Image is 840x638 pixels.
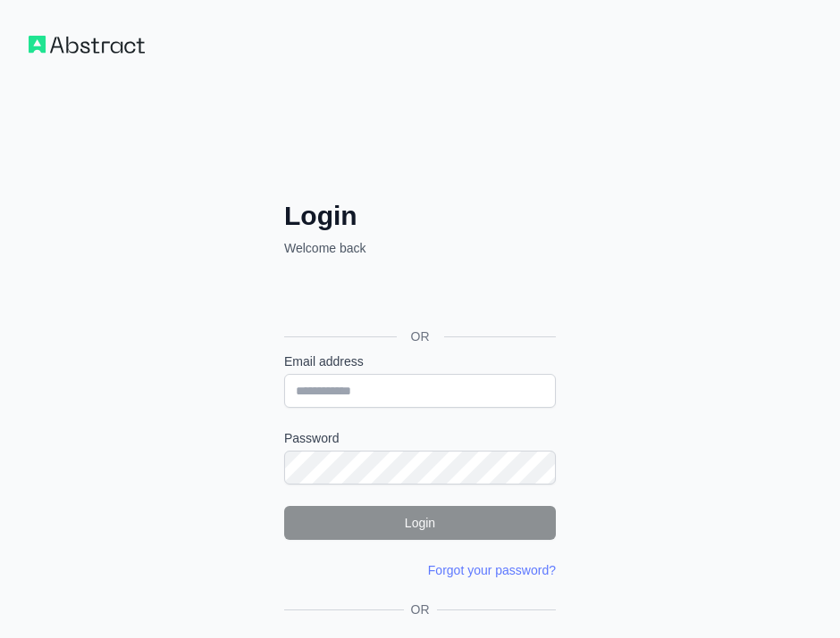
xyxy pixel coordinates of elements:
[397,327,444,345] span: OR
[284,429,556,447] label: Password
[284,239,556,257] p: Welcome back
[284,352,556,370] label: Email address
[29,36,145,54] img: Workflow
[428,563,556,577] a: Forgot your password?
[404,601,437,618] span: OR
[284,506,556,540] button: Login
[275,277,561,316] iframe: Przycisk Zaloguj się przez Google
[284,200,556,232] h2: Login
